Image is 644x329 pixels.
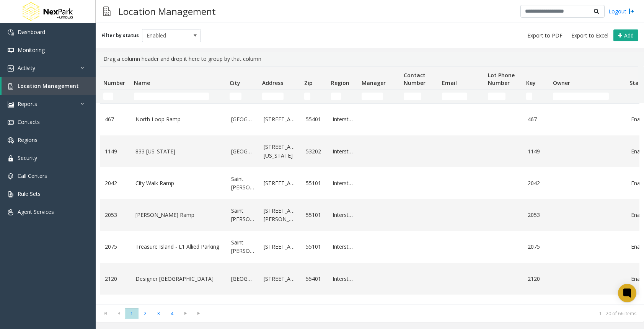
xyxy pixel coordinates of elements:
[264,275,297,283] a: [STREET_ADDRESS]
[333,275,354,283] a: Interstate
[488,93,505,100] input: Lot Phone Number Filter
[526,79,536,86] span: Key
[135,115,222,124] a: North Loop Ramp
[362,79,386,86] span: Manager
[333,211,354,219] a: Interstate
[114,2,220,21] h3: Location Management
[18,64,35,72] span: Activity
[192,308,205,319] span: Go to the last page
[18,154,37,161] span: Security
[231,238,254,256] a: Saint [PERSON_NAME]
[488,72,515,86] span: Lot Phone Number
[18,46,45,54] span: Monitoring
[231,115,254,124] a: [GEOGRAPHIC_DATA]
[333,115,354,124] a: Interstate
[306,275,323,283] a: 55401
[100,90,131,103] td: Number Filter
[8,65,14,72] img: 'icon'
[553,79,570,86] span: Owner
[231,175,254,192] a: Saint [PERSON_NAME]
[180,310,191,316] span: Go to the next page
[135,179,222,187] a: City Walk Ramp
[528,211,545,219] a: 2053
[105,179,126,187] a: 2042
[100,52,639,66] div: Drag a column header and drop it here to group by that column
[8,29,14,36] img: 'icon'
[231,275,254,283] a: [GEOGRAPHIC_DATA]
[210,310,636,317] kendo-pager-info: 1 - 20 of 66 items
[526,93,532,100] input: Key Filter
[264,115,297,124] a: [STREET_ADDRESS]
[8,173,14,179] img: 'icon'
[134,79,150,86] span: Name
[485,90,523,103] td: Lot Phone Number Filter
[18,118,40,125] span: Contacts
[264,243,297,251] a: [STREET_ADDRESS]
[524,30,566,41] button: Export to PDF
[528,147,545,156] a: 1149
[125,308,139,319] span: Page 1
[624,32,634,39] span: Add
[528,275,545,283] a: 2120
[8,191,14,197] img: 'icon'
[165,308,179,319] span: Page 4
[105,211,126,219] a: 2053
[135,147,222,156] a: 833 [US_STATE]
[264,179,297,187] a: [STREET_ADDRESS]
[139,308,152,319] span: Page 2
[401,90,439,103] td: Contact Number Filter
[553,93,609,100] input: Owner Filter
[328,90,359,103] td: Region Filter
[264,143,297,160] a: [STREET_ADDRESS][US_STATE]
[18,82,79,90] span: Location Management
[362,93,383,100] input: Manager Filter
[105,147,126,156] a: 1149
[306,115,323,124] a: 55401
[359,90,401,103] td: Manager Filter
[18,28,45,36] span: Dashboard
[304,93,310,100] input: Zip Filter
[105,243,126,251] a: 2075
[442,93,467,100] input: Email Filter
[8,101,14,107] img: 'icon'
[439,90,485,103] td: Email Filter
[333,147,354,156] a: Interstate
[571,32,608,39] span: Export to Excel
[528,179,545,187] a: 2042
[18,100,37,107] span: Reports
[135,211,222,219] a: [PERSON_NAME] Ramp
[135,275,222,283] a: Designer [GEOGRAPHIC_DATA]
[404,72,426,86] span: Contact Number
[527,32,562,39] span: Export to PDF
[2,77,96,95] a: Location Management
[194,310,204,316] span: Go to the last page
[142,29,189,42] span: Enabled
[404,93,421,100] input: Contact Number Filter
[103,79,125,86] span: Number
[528,243,545,251] a: 2075
[568,30,611,41] button: Export to Excel
[306,211,323,219] a: 55101
[331,79,349,86] span: Region
[304,79,313,86] span: Zip
[306,147,323,156] a: 53202
[18,208,54,215] span: Agent Services
[8,137,14,143] img: 'icon'
[333,243,354,251] a: Interstate
[131,90,227,103] td: Name Filter
[105,275,126,283] a: 2120
[259,90,301,103] td: Address Filter
[230,79,240,86] span: City
[152,308,165,319] span: Page 3
[628,7,634,15] img: logout
[262,93,284,100] input: Address Filter
[101,32,139,39] label: Filter by status
[613,29,638,42] button: Add
[608,7,634,15] a: Logout
[18,190,41,197] span: Rule Sets
[231,147,254,156] a: [GEOGRAPHIC_DATA]
[331,93,341,100] input: Region Filter
[96,66,644,305] div: Data table
[306,243,323,251] a: 55101
[443,302,480,319] a: [EMAIL_ADDRESS][DOMAIN_NAME]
